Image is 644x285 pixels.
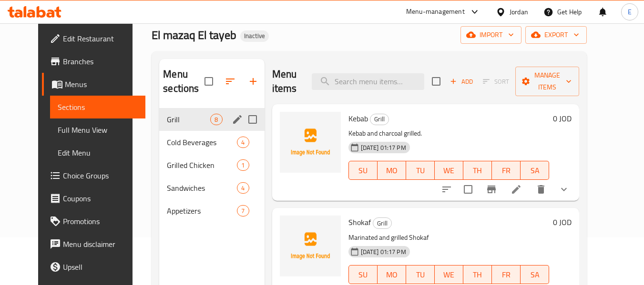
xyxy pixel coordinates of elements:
a: Choice Groups [42,164,146,187]
span: Select section first [477,74,515,89]
button: FR [492,161,521,180]
a: Edit menu item [511,184,522,195]
button: Manage items [515,67,579,96]
span: SU [353,164,374,177]
button: delete [530,178,552,201]
img: Kebab [280,112,341,173]
span: WE [439,268,460,282]
span: Coupons [63,193,138,204]
span: Appetizers [167,205,237,216]
span: Shokaf [348,215,371,229]
a: Edit Menu [50,141,146,164]
button: SU [348,265,378,284]
span: TH [467,268,488,282]
button: MO [378,161,406,180]
button: TH [463,265,492,284]
span: Select section [426,71,446,91]
button: SU [348,161,378,180]
span: SA [524,164,545,177]
h6: 0 JOD [553,112,572,125]
span: Full Menu View [58,124,138,136]
span: E [628,7,632,17]
svg: Show Choices [558,184,570,195]
span: Grill [370,114,388,125]
span: El mazaq El tayeb [152,24,236,46]
a: Branches [42,50,146,73]
span: Branches [63,56,138,67]
h6: 0 JOD [553,216,572,229]
div: items [237,159,249,171]
span: Grill [167,114,210,125]
img: Shokaf [280,216,341,276]
button: show more [552,178,575,201]
button: TU [406,265,435,284]
span: Inactive [240,32,269,40]
a: Menus [42,73,146,96]
span: SU [353,268,374,282]
a: Upsell [42,256,146,278]
nav: Menu sections [159,104,264,226]
span: Cold Beverages [167,137,237,148]
span: [DATE] 01:17 PM [357,247,410,256]
span: [DATE] 01:17 PM [357,143,410,152]
span: WE [439,164,460,177]
span: 7 [237,206,248,216]
h2: Menu items [272,67,301,96]
span: Edit Menu [58,147,138,158]
span: Add item [446,74,477,89]
button: edit [230,112,245,127]
span: Manage items [523,69,572,93]
div: Cold Beverages4 [159,131,264,154]
div: Inactive [240,30,269,42]
button: WE [435,265,463,284]
div: Grill [373,217,392,229]
span: Sections [58,101,138,113]
a: Coupons [42,187,146,210]
a: Edit Restaurant [42,27,146,50]
span: Upsell [63,261,138,273]
div: items [237,205,249,216]
span: MO [381,164,402,177]
span: Grill [373,218,391,229]
div: Menu-management [406,6,465,18]
span: Choice Groups [63,170,138,181]
button: FR [492,265,521,284]
span: FR [496,164,517,177]
div: items [237,137,249,148]
a: Sections [50,96,146,118]
div: Appetizers7 [159,199,264,222]
span: MO [381,268,402,282]
span: TU [410,268,431,282]
div: Sandwiches [167,182,237,194]
span: import [468,29,514,41]
span: FR [496,268,517,282]
button: TU [406,161,435,180]
p: Kebab and charcoal grilled. [348,128,550,139]
div: Sandwiches4 [159,177,264,199]
button: export [525,26,587,44]
div: Jordan [510,7,528,17]
span: 4 [237,184,248,193]
span: Add [449,76,474,87]
button: SA [521,161,549,180]
div: Grilled Chicken1 [159,154,264,177]
div: items [237,182,249,194]
button: SA [521,265,549,284]
span: Select to update [458,179,478,199]
span: Select all sections [199,71,219,91]
a: Promotions [42,210,146,233]
span: Grilled Chicken [167,159,237,171]
span: Menu disclaimer [63,238,138,250]
span: Sort sections [219,70,242,93]
button: WE [435,161,463,180]
div: Grill8edit [159,108,264,131]
span: export [533,29,579,41]
span: 1 [237,161,248,170]
button: import [460,26,521,44]
button: Branch-specific-item [480,178,503,201]
span: 4 [237,138,248,147]
h2: Menu sections [163,67,204,96]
